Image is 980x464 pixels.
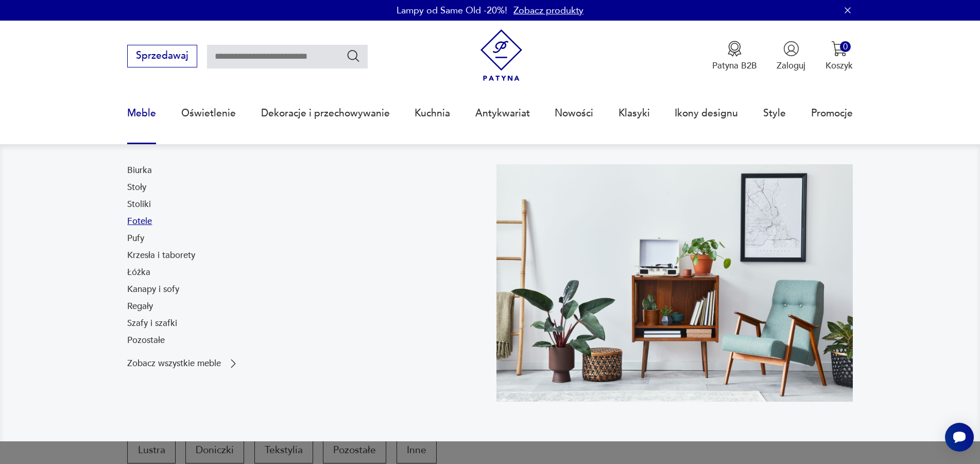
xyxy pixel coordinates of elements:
img: 969d9116629659dbb0bd4e745da535dc.jpg [496,164,853,402]
a: Oświetlenie [181,90,236,137]
a: Klasyki [618,90,650,137]
p: Lampy od Same Old -20%! [397,4,507,17]
a: Biurka [127,164,152,177]
a: Pufy [127,232,144,245]
a: Stoły [127,181,146,194]
img: Ikona koszyka [831,41,847,57]
a: Nowości [555,90,593,137]
a: Dekoracje i przechowywanie [261,90,390,137]
img: Ikona medalu [727,41,743,57]
p: Zaloguj [777,60,805,72]
a: Regały [127,300,153,313]
a: Szafy i szafki [127,317,177,330]
a: Ikona medaluPatyna B2B [712,41,757,72]
a: Antykwariat [475,90,530,137]
div: 0 [840,41,851,52]
a: Kuchnia [415,90,450,137]
button: Zaloguj [777,41,805,72]
a: Krzesła i taborety [127,249,195,262]
a: Promocje [811,90,853,137]
a: Fotele [127,215,152,228]
button: 0Koszyk [826,41,853,72]
a: Zobacz produkty [513,4,583,17]
button: Szukaj [346,48,361,63]
p: Koszyk [826,60,853,72]
button: Sprzedawaj [127,45,197,67]
a: Łóżka [127,266,150,279]
a: Meble [127,90,156,137]
img: Ikonka użytkownika [783,41,799,57]
a: Stoliki [127,198,151,211]
a: Zobacz wszystkie meble [127,357,239,370]
p: Patyna B2B [712,60,757,72]
a: Kanapy i sofy [127,283,179,296]
a: Style [763,90,786,137]
p: Zobacz wszystkie meble [127,359,221,368]
img: Patyna - sklep z meblami i dekoracjami vintage [475,29,527,81]
a: Pozostałe [127,334,165,347]
button: Patyna B2B [712,41,757,72]
iframe: Smartsupp widget button [945,423,974,452]
a: Sprzedawaj [127,53,197,61]
a: Ikony designu [675,90,738,137]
